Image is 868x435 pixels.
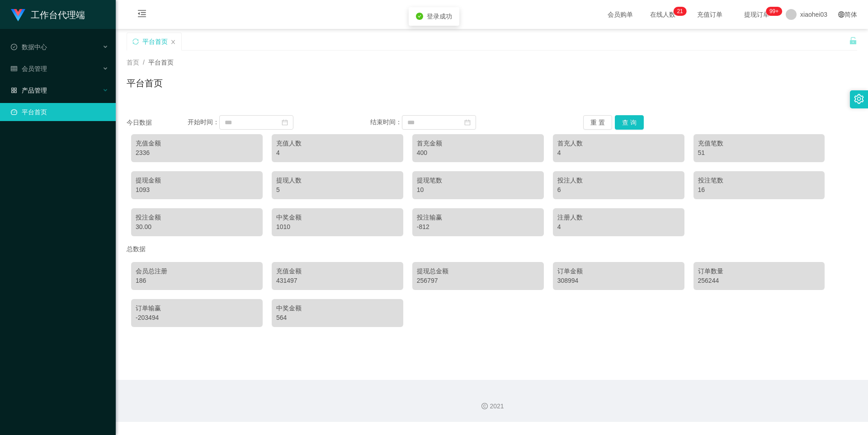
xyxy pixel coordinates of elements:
[127,76,163,90] h1: 平台首页
[11,65,17,72] i: 图标: table
[698,148,821,158] div: 51
[693,11,727,18] span: 充值订单
[838,11,844,18] i: 图标: global
[11,43,47,51] span: 数据中心
[11,44,17,50] i: 图标: check-circle-o
[680,7,683,16] p: 1
[698,139,821,148] div: 充值笔数
[136,313,258,323] div: -203494
[370,118,402,126] span: 结束时间：
[276,222,399,232] div: 1010
[557,276,680,285] div: 308994
[276,185,399,195] div: 5
[11,11,85,18] a: 工作台代理端
[127,0,157,29] i: 图标: menu-fold
[31,0,85,29] h1: 工作台代理端
[646,11,680,18] span: 在线人数
[557,148,680,158] div: 4
[276,313,399,323] div: 564
[276,304,399,313] div: 中奖金额
[136,276,258,285] div: 186
[136,267,258,276] div: 会员总注册
[417,176,539,185] div: 提现笔数
[11,103,108,121] a: 图标: dashboard平台首页
[276,139,399,148] div: 充值人数
[557,267,680,276] div: 订单金额
[127,241,857,257] div: 总数据
[132,38,139,45] i: 图标: sync
[854,94,864,104] i: 图标: setting
[557,222,680,232] div: 4
[673,7,686,16] sup: 21
[11,87,17,94] i: 图标: appstore-o
[416,13,423,20] i: icon: check-circle
[11,65,47,72] span: 会员管理
[136,148,258,158] div: 2336
[276,213,399,222] div: 中奖金额
[276,267,399,276] div: 充值金额
[417,139,539,148] div: 首充金额
[766,7,782,16] sup: 1046
[464,119,471,126] i: 图标: calendar
[677,7,680,16] p: 2
[170,39,176,45] i: 图标: close
[148,59,174,66] span: 平台首页
[136,185,258,195] div: 1093
[698,185,821,195] div: 16
[417,267,539,276] div: 提现总金额
[11,9,25,22] img: logo.9652507e.png
[123,402,861,411] div: 2021
[417,213,539,222] div: 投注输赢
[481,403,488,409] i: 图标: copyright
[557,176,680,185] div: 投注人数
[276,276,399,285] div: 431497
[136,304,258,313] div: 订单输赢
[188,118,219,126] span: 开始时间：
[698,176,821,185] div: 投注笔数
[136,213,258,222] div: 投注金额
[849,37,857,45] i: 图标: unlock
[417,276,539,285] div: 256797
[11,87,47,94] span: 产品管理
[276,148,399,158] div: 4
[136,222,258,232] div: 30.00
[143,59,145,66] span: /
[417,148,539,158] div: 400
[557,185,680,195] div: 6
[557,213,680,222] div: 注册人数
[276,176,399,185] div: 提现人数
[740,11,774,18] span: 提现订单
[136,176,258,185] div: 提现金额
[282,119,288,126] i: 图标: calendar
[417,185,539,195] div: 10
[583,115,612,130] button: 重 置
[427,13,452,20] span: 登录成功
[142,33,168,50] div: 平台首页
[417,222,539,232] div: -812
[557,139,680,148] div: 首充人数
[698,276,821,285] div: 256244
[127,118,188,127] div: 今日数据
[698,267,821,276] div: 订单数量
[136,139,258,148] div: 充值金额
[127,59,139,66] span: 首页
[615,115,644,130] button: 查 询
